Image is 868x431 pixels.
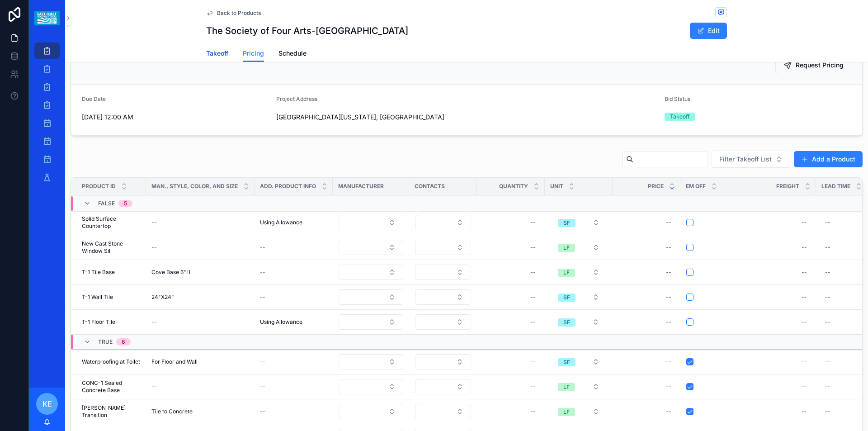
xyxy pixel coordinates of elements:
[339,265,403,280] button: Select Button
[339,404,403,419] button: Select Button
[550,183,563,190] span: Unit
[563,318,570,327] div: SF
[415,379,471,394] button: Select Button
[551,379,607,395] button: Select Button
[530,358,536,365] div: --
[666,358,671,365] div: --
[796,61,844,70] span: Request Pricing
[802,294,807,301] div: --
[551,403,607,420] button: Select Button
[666,219,671,226] div: --
[775,57,851,73] button: Request Pricing
[530,219,536,226] div: --
[551,354,607,370] button: Select Button
[151,244,157,251] span: --
[415,354,471,369] button: Select Button
[666,244,671,251] div: --
[29,36,65,197] div: scrollable content
[794,151,863,167] button: Add a Product
[665,95,690,102] span: Bid Status
[551,214,607,231] button: Select Button
[563,294,570,302] div: SF
[530,318,536,326] div: --
[206,49,228,58] span: Takeoff
[124,200,127,207] div: 5
[666,383,671,390] div: --
[825,383,830,390] div: --
[82,318,115,326] span: T-1 Floor Tile
[648,183,664,190] span: Price
[415,265,471,280] button: Select Button
[260,244,265,251] span: --
[825,358,830,365] div: --
[151,294,174,301] span: 24"X24"
[260,219,302,226] span: Using Allowance
[802,318,807,326] div: --
[551,239,607,256] button: Select Button
[690,23,727,39] button: Edit
[415,289,471,305] button: Select Button
[82,215,141,230] span: Solid Surface Countertop
[530,408,536,415] div: --
[151,408,193,415] span: Tile to Concrete
[686,183,706,190] span: Em Off
[530,269,536,276] div: --
[82,294,113,301] span: T-1 Wall Tile
[776,183,799,190] span: Freight
[82,358,140,365] span: Waterproofing at Toilet
[151,219,157,226] span: --
[339,215,403,230] button: Select Button
[415,314,471,330] button: Select Button
[339,354,403,369] button: Select Button
[666,318,671,326] div: --
[719,155,772,164] span: Filter Takeoff List
[530,383,536,390] div: --
[666,294,671,301] div: --
[563,383,570,391] div: LF
[825,219,830,226] div: --
[217,9,261,17] span: Back to Products
[98,338,113,346] span: TRUE
[276,113,657,122] span: [GEOGRAPHIC_DATA][US_STATE], [GEOGRAPHIC_DATA]
[151,383,157,390] span: --
[499,183,528,190] span: Quantity
[276,95,317,102] span: Project Address
[151,318,157,326] span: --
[82,404,141,419] span: [PERSON_NAME] Transition
[82,269,115,276] span: T-1 Tile Base
[338,183,384,190] span: Manufacturer
[802,219,807,226] div: --
[42,398,52,409] span: KE
[206,9,261,17] a: Back to Products
[551,264,607,280] button: Select Button
[260,318,302,326] span: Using Allowance
[821,183,850,190] span: Lead Time
[415,183,445,190] span: Contacts
[260,358,265,365] span: --
[530,294,536,301] div: --
[339,240,403,255] button: Select Button
[122,338,125,346] div: 6
[563,408,570,416] div: LF
[666,408,671,415] div: --
[98,200,115,207] span: FALSE
[260,269,265,276] span: --
[82,113,269,122] span: [DATE] 12:00 AM
[666,269,671,276] div: --
[415,215,471,230] button: Select Button
[82,183,116,190] span: Product ID
[415,240,471,255] button: Select Button
[260,383,265,390] span: --
[802,269,807,276] div: --
[339,314,403,330] button: Select Button
[151,183,238,190] span: Man., Style, Color, and Size
[712,151,790,168] button: Select Button
[670,113,689,121] div: Takeoff
[825,408,830,415] div: --
[339,379,403,394] button: Select Button
[563,219,570,227] div: SF
[206,45,228,63] a: Takeoff
[551,314,607,330] button: Select Button
[82,95,106,102] span: Due Date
